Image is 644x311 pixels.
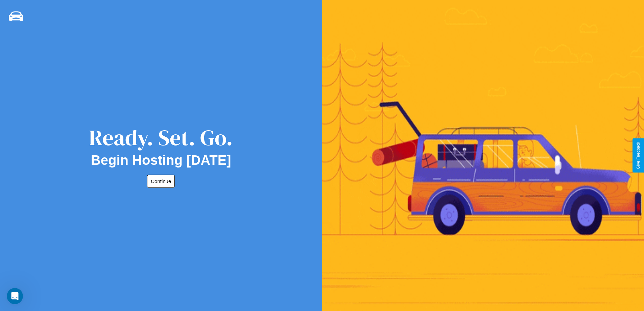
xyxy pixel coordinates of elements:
[7,288,23,304] iframe: Intercom live chat
[91,153,231,168] h2: Begin Hosting [DATE]
[636,142,641,169] div: Give Feedback
[89,123,233,153] div: Ready. Set. Go.
[147,175,175,188] button: Continue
